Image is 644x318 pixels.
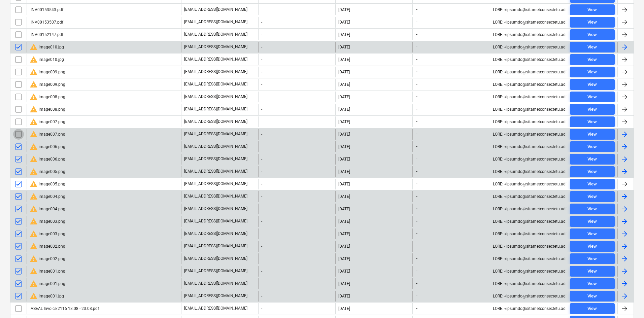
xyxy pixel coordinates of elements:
div: [DATE] [338,281,350,286]
div: - [258,241,335,252]
div: View [587,280,597,288]
p: [EMAIL_ADDRESS][DOMAIN_NAME] [184,69,247,75]
div: image001.jpg [30,292,64,300]
div: - [258,104,335,115]
p: [EMAIL_ADDRESS][DOMAIN_NAME] [184,231,247,237]
div: image009.png [30,80,65,89]
p: [EMAIL_ADDRESS][DOMAIN_NAME] [184,169,247,174]
div: View [587,56,597,64]
span: warning [30,217,38,225]
span: - [415,206,418,212]
p: [EMAIL_ADDRESS][DOMAIN_NAME] [184,256,247,261]
div: Chat Widget [610,286,644,318]
div: - [258,266,335,277]
span: - [415,32,418,37]
p: [EMAIL_ADDRESS][DOMAIN_NAME] [184,7,247,12]
p: [EMAIL_ADDRESS][DOMAIN_NAME] [184,44,247,50]
button: View [570,278,615,289]
div: View [587,118,597,126]
div: - [258,228,335,239]
div: - [258,253,335,264]
div: - [258,291,335,302]
p: [EMAIL_ADDRESS][DOMAIN_NAME] [184,268,247,274]
div: [DATE] [338,57,350,62]
button: View [570,303,615,314]
button: View [570,154,615,165]
div: - [258,154,335,165]
div: [DATE] [338,294,350,298]
span: - [415,306,418,311]
span: - [415,144,418,149]
div: [DATE] [338,95,350,99]
div: image004.png [30,192,65,201]
div: [DATE] [338,45,350,49]
p: [EMAIL_ADDRESS][DOMAIN_NAME] [184,19,247,25]
div: [DATE] [338,20,350,25]
div: [DATE] [338,144,350,149]
button: View [570,79,615,90]
span: - [415,231,418,237]
div: - [258,129,335,140]
p: [EMAIL_ADDRESS][DOMAIN_NAME] [184,181,247,187]
div: - [258,29,335,40]
div: View [587,131,597,138]
p: [EMAIL_ADDRESS][DOMAIN_NAME] [184,218,247,224]
div: - [258,179,335,189]
button: View [570,92,615,102]
p: [EMAIL_ADDRESS][DOMAIN_NAME] [184,193,247,199]
span: warning [30,80,38,89]
span: warning [30,68,38,76]
span: warning [30,130,38,138]
div: image005.png [30,180,65,188]
div: View [587,31,597,39]
button: View [570,54,615,65]
div: [DATE] [338,207,350,211]
div: [DATE] [338,107,350,112]
button: View [570,29,615,40]
div: [DATE] [338,182,350,186]
span: - [415,19,418,25]
button: View [570,4,615,15]
div: image003.png [30,230,65,238]
span: - [415,268,418,274]
span: - [415,57,418,62]
p: [EMAIL_ADDRESS][DOMAIN_NAME] [184,106,247,112]
div: [DATE] [338,232,350,236]
div: View [587,19,597,26]
span: - [415,94,418,100]
span: warning [30,56,38,64]
button: View [570,216,615,227]
p: [EMAIL_ADDRESS][DOMAIN_NAME] [184,119,247,125]
div: - [258,191,335,202]
span: - [415,7,418,12]
span: warning [30,255,38,263]
div: View [587,43,597,51]
div: View [587,268,597,275]
button: View [570,17,615,28]
div: - [258,303,335,314]
div: - [258,17,335,28]
p: [EMAIL_ADDRESS][DOMAIN_NAME] [184,156,247,162]
div: View [587,81,597,89]
button: View [570,116,615,127]
div: View [587,155,597,163]
div: image007.png [30,118,65,126]
div: image009.png [30,68,65,76]
div: View [587,6,597,14]
div: View [587,205,597,213]
div: [DATE] [338,169,350,174]
span: warning [30,230,38,238]
div: [DATE] [338,256,350,261]
div: View [587,68,597,76]
span: warning [30,205,38,213]
span: warning [30,292,38,300]
div: [DATE] [338,70,350,74]
div: - [258,4,335,15]
div: [DATE] [338,219,350,224]
div: [DATE] [338,132,350,137]
div: View [587,230,597,238]
span: warning [30,143,38,151]
span: warning [30,242,38,250]
div: View [587,168,597,176]
div: image008.png [30,105,65,113]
